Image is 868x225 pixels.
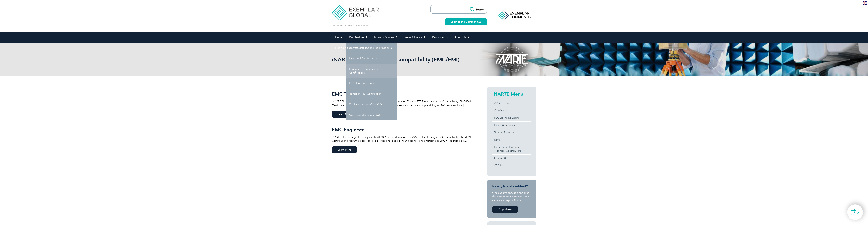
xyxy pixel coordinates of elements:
a: Expression of Interest:Technical Contributors [492,143,531,154]
span: Learn More [332,146,357,153]
a: Exams & Resources [492,122,531,129]
a: Our Services [346,32,371,43]
a: Login to the Community [445,18,487,25]
p: iNARTE Electromagnetic Compatibility (EMC/EMI) Certification The iNARTE Electromagnetic Compatibi... [332,135,475,143]
p: Once you’ve checked and met the requirements, register your details and Apply Now at [492,191,531,202]
a: Individual Certifications [346,53,397,64]
h2: EMC Technician [332,91,475,97]
a: Apply Now [492,206,518,213]
img: contact-chat.png [851,208,859,216]
a: News & Events [401,32,429,43]
span: Learn More [332,111,357,118]
a: Transition Your Certification [346,89,397,99]
a: iNARTE Home [492,100,531,107]
p: Leading the way to excellence [332,23,369,27]
a: Resources [429,32,451,43]
a: About Us [451,32,473,43]
h1: iNARTE Electromagnetic Compatibility (EMC/EMI) [332,56,463,63]
a: Engineers & Technicians Certifications [346,64,397,78]
a: Home [332,32,346,43]
a: CPD Log [492,162,531,169]
a: EMC Engineer iNARTE Electromagnetic Compatibility (EMC/EMI) Certification The iNARTE Electromagne... [332,122,475,158]
a: News [492,136,531,143]
input: Search [468,5,487,13]
a: Find Certified Professional / Training Provider [332,43,396,53]
h2: EMC Engineer [332,127,475,132]
a: FCC Licensing Exams [346,78,397,89]
img: en [863,1,867,5]
a: Your Exemplar Global ROI [346,110,397,120]
h2: iNARTE Menu [492,91,531,97]
a: Training Providers [492,129,531,136]
img: open_square.png [479,21,481,23]
a: FCC Licensing Exams [492,114,531,121]
a: EMC Technician iNARTE Electromagnetic Compatibility (EMC/EMI) Certification The iNARTE Electromag... [332,87,475,122]
a: Industry Partners [371,32,401,43]
a: Certifications [492,107,531,114]
p: iNARTE Electromagnetic Compatibility (EMC/EMI) Certification The iNARTE Electromagnetic Compatibi... [332,100,475,107]
h3: Ready to get certified? [492,184,531,188]
a: Certifications for ASQ CQAs [346,99,397,110]
a: Contact Us [492,155,531,162]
